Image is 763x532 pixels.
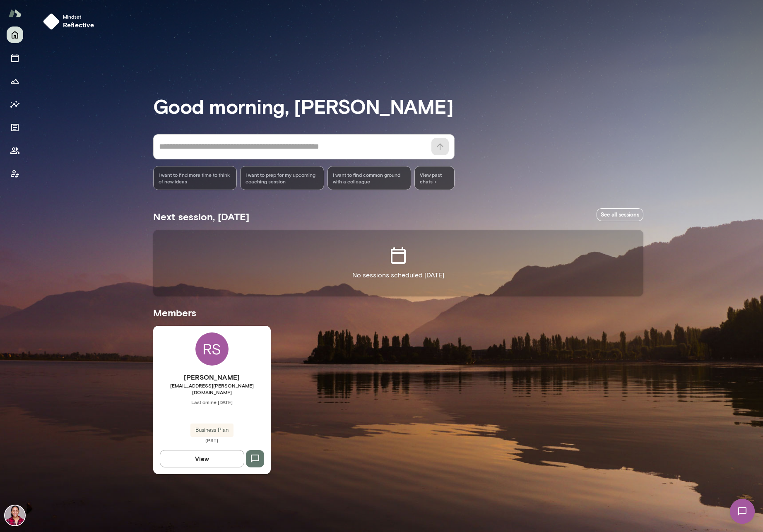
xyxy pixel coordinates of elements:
[153,382,271,395] span: [EMAIL_ADDRESS][PERSON_NAME][DOMAIN_NAME]
[153,166,237,190] div: I want to find more time to think of new ideas
[153,94,643,118] h3: Good morning, [PERSON_NAME]
[153,210,249,223] h5: Next session, [DATE]
[7,26,23,43] button: Home
[7,119,23,136] button: Documents
[7,50,23,66] button: Sessions
[246,171,319,185] span: I want to prep for my upcoming coaching session
[8,5,22,21] img: Mento
[7,166,23,182] button: Client app
[63,20,94,30] h6: reflective
[160,450,244,467] button: View
[597,208,643,221] a: See all sessions
[7,142,23,159] button: Members
[190,426,233,434] span: Business Plan
[414,166,454,190] span: View past chats ->
[333,171,406,185] span: I want to find common ground with a colleague
[327,166,412,190] div: I want to find common ground with a colleague
[153,399,271,405] span: Last online [DATE]
[7,96,23,113] button: Insights
[5,506,25,525] img: Siddhi Sundar
[63,13,94,20] span: Mindset
[153,437,271,443] span: (PST)
[153,306,643,319] h5: Members
[195,332,229,366] div: RS
[43,13,60,30] img: mindset
[159,171,232,185] span: I want to find more time to think of new ideas
[40,10,101,33] button: Mindsetreflective
[7,73,23,89] button: Growth Plan
[153,372,271,382] h6: [PERSON_NAME]
[352,270,444,280] p: No sessions scheduled [DATE]
[240,166,324,190] div: I want to prep for my upcoming coaching session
